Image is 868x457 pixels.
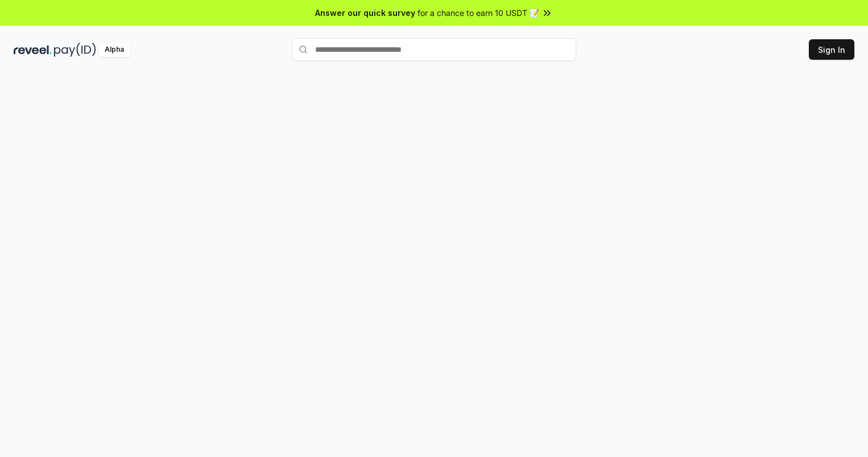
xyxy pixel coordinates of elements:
span: Answer our quick survey [315,7,415,19]
button: Sign In [809,39,854,60]
div: Alpha [98,43,130,57]
img: pay_id [54,43,96,57]
span: for a chance to earn 10 USDT 📝 [418,7,539,19]
img: reveel_dark [14,43,52,57]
